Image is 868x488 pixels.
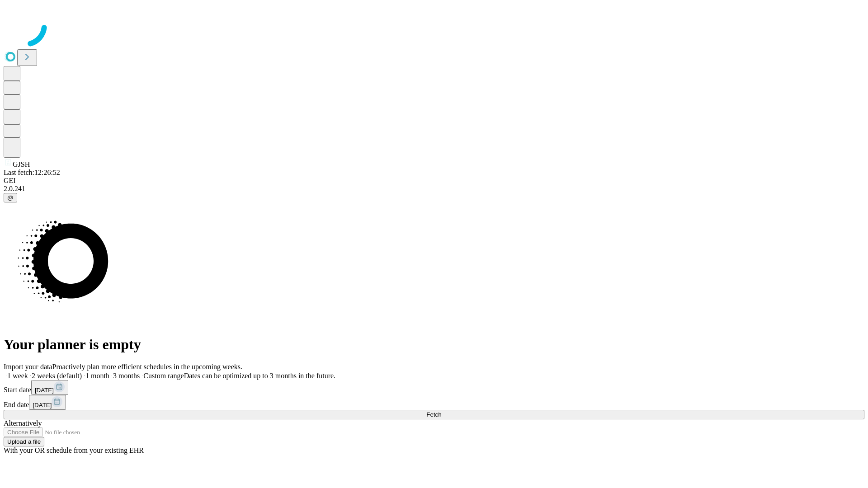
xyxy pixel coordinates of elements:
[35,387,54,394] span: [DATE]
[7,194,14,201] span: @
[4,410,864,419] button: Fetch
[33,402,52,408] span: [DATE]
[4,185,864,193] div: 2.0.241
[32,372,82,380] span: 2 weeks (default)
[13,160,30,168] span: GJSH
[426,411,441,418] span: Fetch
[52,363,242,371] span: Proactively plan more efficient schedules in the upcoming weeks.
[7,372,28,380] span: 1 week
[4,169,60,176] span: Last fetch: 12:26:52
[4,395,864,410] div: End date
[31,380,68,395] button: [DATE]
[4,363,52,371] span: Import your data
[4,446,144,454] span: With your OR schedule from your existing EHR
[4,437,44,446] button: Upload a file
[4,380,864,395] div: Start date
[184,372,335,380] span: Dates can be optimized up to 3 months in the future.
[4,419,42,427] span: Alternatively
[113,372,140,380] span: 3 months
[4,336,864,353] h1: Your planner is empty
[4,193,17,202] button: @
[4,177,864,185] div: GEI
[143,372,184,380] span: Custom range
[85,372,109,380] span: 1 month
[29,395,66,410] button: [DATE]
